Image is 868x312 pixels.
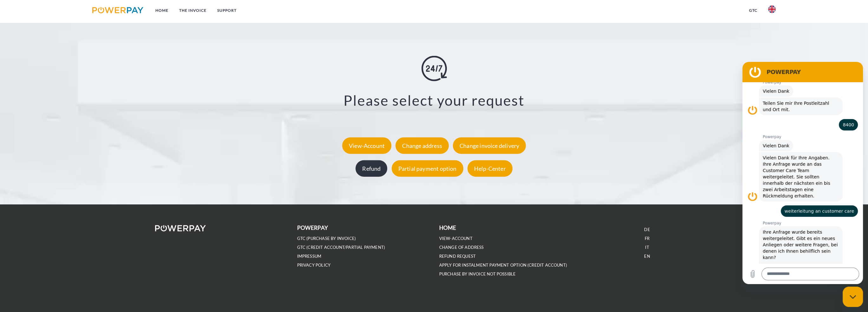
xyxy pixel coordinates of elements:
[297,245,385,250] a: GTC (Credit account/partial payment)
[341,142,393,149] a: View-Account
[51,91,817,109] h3: Please select your request
[768,5,776,13] img: en
[453,137,526,154] div: Change invoice delivery
[421,56,447,81] img: online-shopping.svg
[439,262,567,268] a: APPLY FOR INSTALMENT PAYMENT OPTION (Credit account)
[439,254,476,259] a: REFUND REQUEST
[395,137,449,154] div: Change address
[92,7,143,13] img: logo-powerpay.svg
[645,236,649,241] a: FR
[644,227,650,232] a: DE
[645,245,649,250] a: IT
[342,137,391,154] div: View-Account
[744,5,763,16] a: GTC
[439,236,473,241] a: VIEW-ACCOUNT
[466,165,514,172] a: Help-Center
[354,165,389,172] a: Refund
[297,236,356,241] a: GTC (Purchase by invoice)
[356,160,387,177] div: Refund
[297,254,322,259] a: IMPRESSUM
[742,62,863,284] iframe: Messaging window
[467,160,512,177] div: Help-Center
[644,254,650,259] a: EN
[155,225,206,231] img: logo-powerpay-white.svg
[439,224,456,231] b: Home
[392,160,463,177] div: Partial payment option
[390,165,465,172] a: Partial payment option
[297,262,331,268] a: PRIVACY POLICY
[451,142,527,149] a: Change invoice delivery
[297,224,328,231] b: POWERPAY
[212,5,242,16] a: Support
[394,142,450,149] a: Change address
[174,5,212,16] a: THE INVOICE
[439,271,516,277] a: PURCHASE BY INVOICE NOT POSSIBLE
[843,287,863,307] iframe: Button to launch messaging window, conversation in progress
[150,5,174,16] a: Home
[439,245,484,250] a: CHANGE OF ADDRESS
